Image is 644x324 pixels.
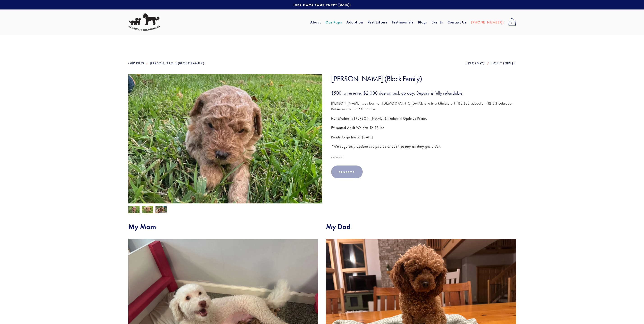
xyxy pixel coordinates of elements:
[331,125,516,131] p: Estimated Adult Weight: 12-18 lbs
[128,206,140,214] img: Jessie 2.jpg
[339,170,355,174] div: Reserve
[466,61,485,65] a: Rex (Boy)
[431,18,443,26] a: Events
[326,222,516,231] h2: My Dad
[418,18,427,26] a: Blogs
[506,16,518,28] a: 0 items in cart
[331,156,516,159] div: Reserved
[331,144,441,149] em: *We regularly update the photos of each puppy as they get older.
[492,61,513,65] span: Dolly (Girl)
[492,61,516,65] a: Dolly (Girl)
[142,205,153,214] img: Jessie 3.jpg
[346,18,363,26] a: Adoption
[508,20,516,26] span: 0
[128,13,160,31] img: All About The Doodles
[128,222,318,231] h2: My Mom
[468,61,485,65] span: Rex (Boy)
[331,100,516,112] p: [PERSON_NAME] was born on [DEMOGRAPHIC_DATA]. She is a Miniature F1BB Labradoodle - 12.5% Labrado...
[128,74,322,220] img: Jessie 2.jpg
[310,18,321,26] a: About
[150,61,204,65] a: [PERSON_NAME] (Block Family)
[128,61,144,65] a: Our Pups
[471,18,504,26] a: [PHONE_NUMBER]
[368,20,387,24] a: Past Litters
[331,116,516,121] p: Her Mother is [PERSON_NAME] & Father is Optimus Prime.
[331,134,516,140] p: Ready to go home: [DATE]
[155,206,167,214] img: Jessie 1.jpg
[331,165,363,178] div: Reserve
[325,18,342,26] a: Our Pups
[447,18,467,26] a: Contact Us
[331,90,516,96] h3: $500 to reserve. $2,000 due on pick up day. Deposit is fully refundable.
[392,18,413,26] a: Testimonials
[331,74,516,83] h1: [PERSON_NAME] (Block Family)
